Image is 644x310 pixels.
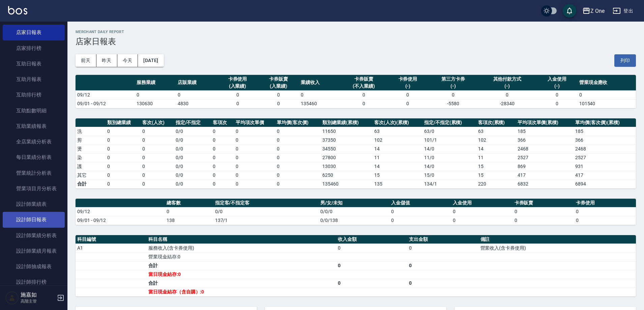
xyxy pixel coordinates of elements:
div: 卡券使用 [219,76,257,83]
a: 互助業績報表 [3,118,65,134]
h5: 施嘉如 [21,291,55,298]
th: 平均項次單價 [234,118,275,127]
td: 0 [106,179,141,188]
td: 0 [106,144,141,153]
td: 366 [516,136,574,144]
td: 0 [258,99,299,108]
th: 指定客/不指定客 [213,199,319,207]
td: 0 [407,244,478,252]
td: 34550 [321,144,372,153]
td: 135460 [299,99,340,108]
td: 09/01 - 09/12 [76,99,135,108]
button: 昨天 [96,54,117,67]
td: 63 / 0 [422,127,476,136]
td: 220 [476,179,516,188]
td: -5580 [428,99,478,108]
td: 0 [141,171,174,179]
img: Person [5,291,19,305]
a: 設計師業績表 [3,196,65,212]
th: 類別總業績(累積) [321,118,372,127]
th: 平均項次單價(累積) [516,118,574,127]
table: a dense table [76,75,636,108]
td: 09/01 - 09/12 [76,216,165,225]
th: 科目編號 [76,235,147,244]
td: 0 [389,207,451,216]
td: 0 [211,144,234,153]
td: 0 [340,99,387,108]
td: 洗 [76,127,106,136]
td: 0 [574,207,636,216]
td: 0 [234,127,275,136]
td: 366 [574,136,636,144]
td: 0 / 0 [174,171,211,179]
td: 0 [336,244,407,252]
td: 09/12 [76,90,135,99]
td: 0/0/138 [319,216,389,225]
td: 14 [373,162,422,171]
th: 男/女/未知 [319,199,389,207]
th: 總客數 [165,199,213,207]
td: 0 [217,99,258,108]
td: 染 [76,153,106,162]
td: 137/1 [213,216,319,225]
td: 0 [407,261,478,270]
td: 0 [336,261,407,270]
div: (入業績) [260,83,297,90]
td: 0 / 0 [174,144,211,153]
td: 0 [513,207,575,216]
a: 營業項目月分析表 [3,181,65,196]
a: 全店業績分析表 [3,134,65,149]
td: 931 [574,162,636,171]
th: 單均價(客次價) [275,118,321,127]
td: -28340 [478,99,536,108]
table: a dense table [76,235,636,297]
a: 營業統計分析表 [3,165,65,181]
td: 0 [211,162,234,171]
td: 0 [141,162,174,171]
td: 0 [536,90,578,99]
th: 收入金額 [336,235,407,244]
td: 合計 [147,279,336,287]
td: 0 [574,216,636,225]
td: 0 [299,90,340,99]
a: 互助排行榜 [3,87,65,103]
a: 設計師抽成報表 [3,259,65,274]
td: 服務收入(含卡券使用) [147,244,336,252]
td: 0 [389,216,451,225]
button: 列印 [614,54,636,67]
a: 設計師排行榜 [3,274,65,290]
td: 0 [211,136,234,144]
td: 37350 [321,136,372,144]
td: 0 [258,90,299,99]
td: 15 [476,162,516,171]
a: 互助日報表 [3,56,65,72]
a: 店家排行榜 [3,40,65,56]
td: 14 / 0 [422,162,476,171]
a: 設計師日報表 [3,212,65,227]
td: 138 [165,216,213,225]
td: 0 [275,127,321,136]
th: 客次(人次)(累積) [373,118,422,127]
td: 417 [516,171,574,179]
td: 合計 [147,261,336,270]
div: 卡券販賣 [260,76,297,83]
td: 0 [275,162,321,171]
table: a dense table [76,118,636,189]
td: 燙 [76,144,106,153]
td: 0 [141,153,174,162]
div: (-) [430,83,476,90]
td: 14 / 0 [422,144,476,153]
td: 6894 [574,179,636,188]
th: 卡券販賣 [513,199,575,207]
th: 營業現金應收 [578,75,636,91]
td: 0 [135,90,176,99]
div: (-) [389,83,427,90]
td: 0 [387,99,429,108]
p: 高階主管 [21,298,55,304]
button: 登出 [610,5,636,17]
td: 0 / 0 [174,136,211,144]
td: 其它 [76,171,106,179]
td: 營業現金結存:0 [147,252,336,261]
td: 185 [574,127,636,136]
td: 135460 [321,179,372,188]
